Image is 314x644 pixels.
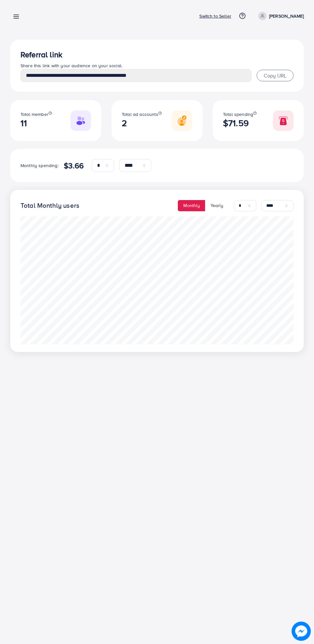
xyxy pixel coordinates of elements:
[21,202,79,210] h4: Total Monthly users
[21,50,293,59] h3: Referral link
[269,12,304,20] p: [PERSON_NAME]
[21,118,52,128] h2: 11
[172,110,192,131] img: Responsive image
[256,12,304,20] a: [PERSON_NAME]
[64,161,84,170] h4: $3.66
[178,200,205,211] button: Monthly
[21,111,48,117] span: Total member
[223,118,257,128] h2: $71.59
[292,622,311,641] img: image
[70,110,91,131] img: Responsive image
[257,70,293,81] button: Copy URL
[205,200,229,211] button: Yearly
[223,111,253,117] span: Total spending
[21,162,59,169] p: Monthly spending:
[122,118,162,128] h2: 2
[264,72,286,79] span: Copy URL
[199,12,231,20] p: Switch to Seller
[273,110,293,131] img: Responsive image
[21,62,122,69] span: Share this link with your audience on your social.
[122,111,158,117] span: Total ad accounts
